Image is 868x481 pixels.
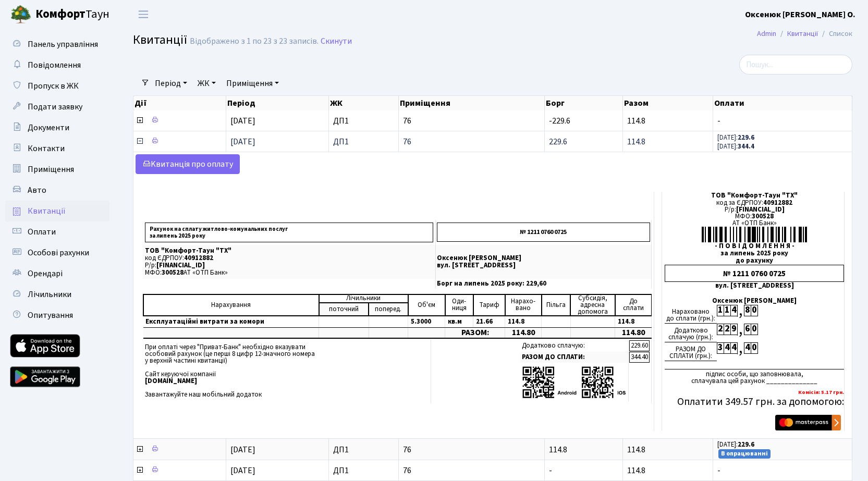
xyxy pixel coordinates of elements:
span: 114.8 [627,444,645,455]
span: 229.6 [549,136,567,147]
a: ЖК [193,75,220,92]
div: 0 [751,342,757,354]
a: Авто [5,180,109,201]
th: Період [226,96,329,110]
b: [DOMAIN_NAME] [145,376,197,386]
td: РАЗОМ: [445,327,505,338]
td: Об'єм [408,294,445,316]
td: поперед. [369,303,408,316]
a: Документи [5,117,109,138]
a: Повідомлення [5,55,109,76]
td: 21.66 [473,316,505,328]
p: Рахунок на сплату житлово-комунальних послуг за липень 2025 року [145,223,433,242]
span: -229.6 [549,115,570,127]
div: підпис особи, що заповнювала, сплачувала цей рахунок ______________ [665,369,844,385]
th: Приміщення [399,96,545,110]
span: Таун [35,6,109,23]
input: Пошук... [739,55,852,75]
span: 114.8 [627,136,645,147]
div: - П О В І Д О М Л Е Н Н Я - [665,243,844,250]
td: Пільга [542,294,571,316]
td: 114.80 [505,327,542,338]
div: 3 [717,342,724,354]
th: Оплати [713,96,852,110]
div: Відображено з 1 по 23 з 23 записів. [190,36,319,46]
b: 344.4 [738,142,754,151]
b: 229.6 [738,440,754,449]
span: [DATE] [230,136,255,147]
div: 4 [730,305,737,316]
span: Повідомлення [28,59,81,71]
div: , [737,342,744,354]
small: [DATE]: [717,440,754,449]
div: 0 [751,324,757,335]
div: Р/р: [665,206,844,213]
td: 114.80 [615,327,652,338]
a: Панель управління [5,34,109,55]
div: 9 [730,324,737,335]
a: Контакти [5,138,109,159]
a: Пропуск в ЖК [5,76,109,96]
nav: breadcrumb [741,23,868,45]
a: Лічильники [5,284,109,305]
span: ДП1 [333,117,394,125]
p: Р/р: [145,262,433,269]
span: 76 [403,466,541,475]
span: ДП1 [333,138,394,146]
th: Дії [133,96,226,110]
span: Подати заявку [28,101,82,113]
th: ЖК [329,96,399,110]
h5: Оплатити 349.57 грн. за допомогою: [665,396,844,408]
li: Список [818,28,852,40]
div: АТ «ОТП Банк» [665,220,844,227]
span: ДП1 [333,446,394,454]
a: Admin [757,28,776,39]
td: 344.40 [629,352,650,363]
div: РАЗОМ ДО СПЛАТИ (грн.): [665,342,717,361]
div: Нараховано до сплати (грн.): [665,305,717,324]
span: 76 [403,446,541,454]
div: 8 [744,305,751,316]
p: вул. [STREET_ADDRESS] [437,262,650,269]
button: Переключити навігацію [130,6,156,23]
a: Особові рахунки [5,242,109,263]
a: Оксенюк [PERSON_NAME] О. [745,8,855,21]
img: apps-qrcodes.png [522,365,626,399]
td: При оплаті через "Приват-Банк" необхідно вказувати особовий рахунок (це перші 8 цифр 12-значного ... [143,339,431,403]
span: 40912882 [763,198,792,207]
div: 1 [717,305,724,316]
span: - [549,465,552,476]
p: Оксенюк [PERSON_NAME] [437,255,650,262]
span: 76 [403,117,541,125]
span: Авто [28,184,46,196]
span: [FINANCIAL_ID] [156,261,205,270]
span: Особові рахунки [28,247,89,258]
td: 5.3000 [408,316,445,328]
small: В опрацюванні [718,449,771,459]
span: [FINANCIAL_ID] [736,205,785,214]
td: Нарахування [143,294,319,316]
td: Тариф [473,294,505,316]
p: ТОВ "Комфорт-Таун "ТХ" [145,248,433,254]
div: 2 [724,324,730,335]
td: РАЗОМ ДО СПЛАТИ: [520,352,629,363]
span: Квитанції [133,31,187,49]
div: № 1211 0760 0725 [665,265,844,282]
span: - [717,466,848,475]
a: Оплати [5,221,109,242]
span: Пропуск в ЖК [28,80,79,92]
div: 0 [751,305,757,316]
a: Період [151,75,191,92]
td: Нарахо- вано [505,294,542,316]
a: Квитанції [5,201,109,221]
th: Борг [545,96,623,110]
td: 114.8 [615,316,652,328]
a: Kвитанція про оплату [136,154,240,174]
span: 114.8 [627,465,645,476]
span: Документи [28,122,69,133]
div: за липень 2025 року [665,250,844,257]
span: 114.8 [627,115,645,127]
span: Контакти [28,143,65,154]
div: вул. [STREET_ADDRESS] [665,282,844,289]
